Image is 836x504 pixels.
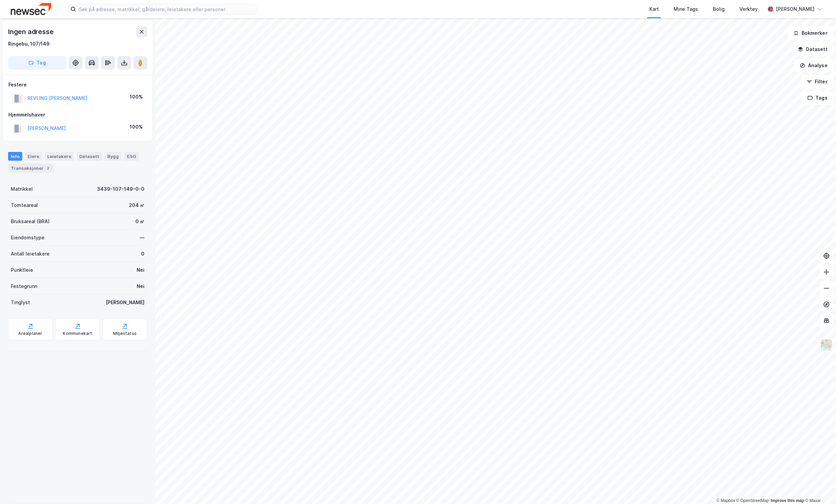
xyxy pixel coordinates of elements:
div: 204 ㎡ [129,201,144,209]
div: Antall leietakere [11,250,50,258]
div: Info [8,152,22,161]
div: Tomteareal [11,201,38,209]
div: Kart [649,5,659,13]
div: Bygg [105,152,122,161]
input: Søk på adresse, matrikkel, gårdeiere, leietakere eller personer [76,4,256,14]
div: Kommunekart [63,331,92,336]
a: OpenStreetMap [736,498,769,503]
div: Arealplaner [18,331,42,336]
div: Festegrunn [11,282,37,290]
button: Bokmerker [788,26,833,40]
div: Nei [137,266,144,274]
div: Matrikkel [11,185,33,193]
div: Mine Tags [674,5,698,13]
div: 100% [130,123,143,131]
img: newsec-logo.f6e21ccffca1b3a03d2d.png [11,3,51,15]
div: 0 ㎡ [135,217,144,226]
div: Datasett [77,152,102,161]
button: Tags [802,91,833,105]
div: Transaksjoner [8,163,54,173]
div: Verktøy [739,5,758,13]
div: Punktleie [11,266,33,274]
div: Festere [8,81,147,89]
div: [PERSON_NAME] [776,5,814,13]
div: 0 [141,250,144,258]
div: Ringebu, 107/149 [8,40,50,48]
button: Filter [801,75,833,88]
button: Analyse [794,59,833,72]
div: Eiere [25,152,42,161]
div: ESG [124,152,139,161]
div: — [140,234,144,242]
div: Miljøstatus [113,331,137,336]
div: 3439-107-149-0-0 [97,185,144,193]
div: Eiendomstype [11,234,45,242]
a: Improve this map [771,498,804,503]
div: Leietakere [45,152,74,161]
div: [PERSON_NAME] [106,298,144,307]
button: Datasett [792,43,833,56]
div: 2 [45,165,52,171]
img: Z [820,339,833,351]
div: Bruksareal (BRA) [11,217,50,226]
div: Ingen adresse [8,26,55,37]
div: 100% [130,93,143,101]
div: Bolig [713,5,725,13]
div: Hjemmelshaver [8,111,147,119]
div: Kontrollprogram for chat [802,472,836,504]
a: Mapbox [717,498,735,503]
div: Nei [137,282,144,290]
iframe: Chat Widget [802,472,836,504]
div: Tinglyst [11,298,30,307]
button: Tag [8,56,66,70]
